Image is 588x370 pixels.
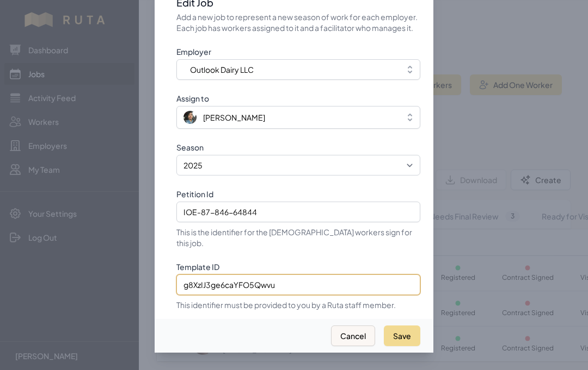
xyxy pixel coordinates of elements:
button: Outlook Dairy LLC [176,59,420,80]
button: Cancel [331,325,375,346]
p: Add a new job to represent a new season of work for each employer. Each job has workers assigned ... [176,11,420,33]
p: This identifier must be provided to you by a Ruta staff member. [176,299,420,310]
button: Save [384,325,420,346]
label: Petition Id [176,189,420,199]
label: Season [176,142,420,153]
button: [PERSON_NAME] [176,106,420,129]
span: [PERSON_NAME] [203,112,265,123]
span: Outlook Dairy LLC [190,64,254,75]
p: This is the identifier for the [DEMOGRAPHIC_DATA] workers sign for this job. [176,227,420,248]
label: Employer [176,46,420,57]
label: Template ID [176,261,420,272]
label: Assign to [176,93,420,104]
